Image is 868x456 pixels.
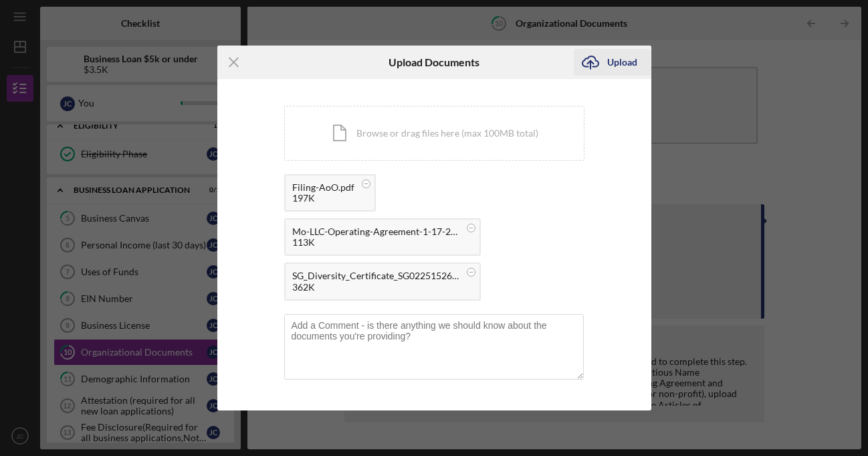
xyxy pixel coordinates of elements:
div: Upload [607,49,637,76]
div: Mo-LLC-Operating-Agreement-1-17-2022(j).pdf [292,226,459,237]
button: Upload [574,49,651,76]
div: 362K [292,282,459,293]
div: Filing-AoO.pdf [292,182,354,193]
h6: Upload Documents [389,56,479,68]
div: SG_Diversity_Certificate_SG02251526015026.pdf [292,271,459,281]
div: 113K [292,237,459,248]
div: 197K [292,193,354,204]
